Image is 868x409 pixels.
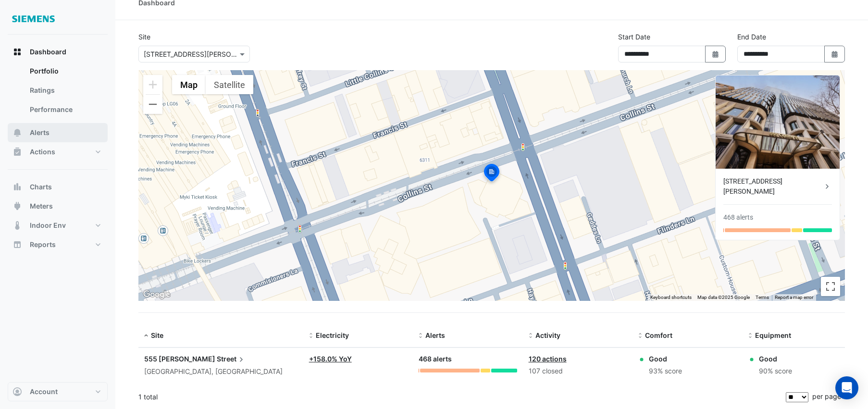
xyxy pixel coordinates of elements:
fa-icon: Select Date [831,50,839,58]
button: Zoom out [143,95,162,114]
a: Ratings [22,81,108,100]
img: 555 Collins Street [716,75,840,169]
a: +158.0% YoY [309,355,352,363]
label: End Date [737,32,766,42]
span: per page [812,392,841,400]
span: Account [30,387,58,397]
app-icon: Actions [12,147,22,157]
span: Charts [30,182,52,192]
span: Indoor Env [30,221,66,230]
a: Report a map error [775,295,813,300]
div: 468 alerts [723,212,753,223]
div: Open Intercom Messenger [835,376,858,399]
button: Account [8,382,108,401]
button: Toggle fullscreen view [821,277,840,296]
app-icon: Charts [12,182,22,192]
span: Electricity [316,331,349,339]
span: Site [151,331,163,339]
button: Show street map [172,75,206,94]
a: 120 actions [529,355,567,363]
img: Company Logo [12,8,55,27]
button: Meters [8,197,108,216]
div: 1 total [138,385,784,409]
fa-icon: Select Date [711,50,720,58]
img: site-pin-selected.svg [481,162,502,186]
span: Comfort [645,331,672,339]
app-icon: Dashboard [12,47,22,57]
button: Reports [8,235,108,254]
button: Zoom in [143,75,162,94]
button: Show satellite imagery [206,75,253,94]
a: Terms (opens in new tab) [756,295,769,300]
span: 555 [PERSON_NAME] [144,355,215,363]
img: Google [141,288,173,301]
span: Meters [30,201,53,211]
button: Alerts [8,123,108,142]
div: 107 closed [529,366,627,377]
app-icon: Reports [12,240,22,249]
label: Start Date [618,32,650,42]
span: Map data ©2025 Google [697,295,750,300]
label: Site [138,32,150,42]
div: Good [759,354,792,364]
div: 93% score [649,366,682,377]
app-icon: Meters [12,201,22,211]
div: Dashboard [8,62,108,123]
button: Dashboard [8,42,108,62]
button: Actions [8,142,108,161]
button: Keyboard shortcuts [650,294,692,301]
span: Street [217,354,246,364]
div: 90% score [759,366,792,377]
span: Equipment [755,331,791,339]
span: Alerts [425,331,445,339]
span: Dashboard [30,47,66,57]
span: Alerts [30,128,50,137]
a: Portfolio [22,62,108,81]
a: Performance [22,100,108,119]
div: [GEOGRAPHIC_DATA], [GEOGRAPHIC_DATA] [144,366,298,377]
app-icon: Alerts [12,128,22,137]
button: Charts [8,177,108,197]
button: Indoor Env [8,216,108,235]
span: Actions [30,147,55,157]
span: Activity [535,331,560,339]
div: 468 alerts [419,354,517,365]
div: Good [649,354,682,364]
app-icon: Indoor Env [12,221,22,230]
a: Open this area in Google Maps (opens a new window) [141,288,173,301]
span: Reports [30,240,56,249]
div: [STREET_ADDRESS][PERSON_NAME] [723,176,822,197]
